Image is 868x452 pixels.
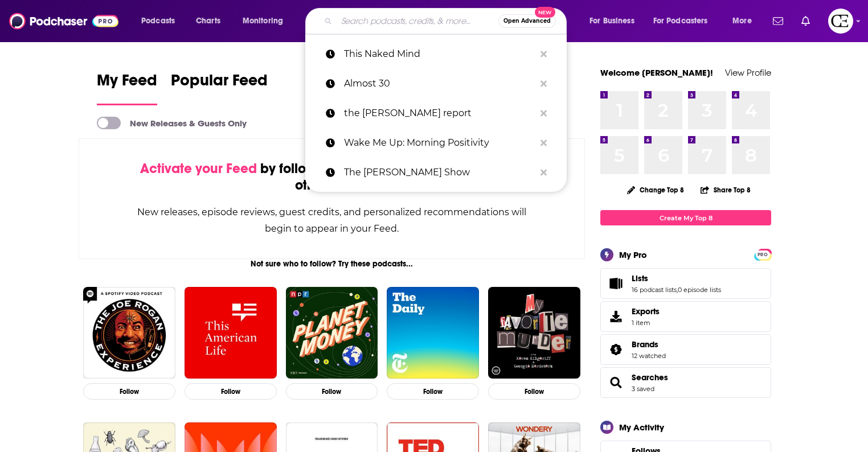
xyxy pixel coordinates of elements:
a: Charts [189,12,227,30]
img: The Daily [387,287,479,379]
div: by following Podcasts, Creators, Lists, and other Users! [136,161,527,194]
p: This Naked Mind [344,39,535,69]
button: open menu [235,12,298,30]
a: Create My Top 8 [600,210,771,225]
button: Follow [488,383,580,400]
button: Share Top 8 [700,179,751,201]
button: open menu [133,12,190,30]
button: Show profile menu [828,9,853,34]
div: My Pro [619,249,647,260]
p: Wake Me Up: Morning Positivity [344,128,535,158]
a: Brands [604,342,627,358]
button: Follow [83,383,175,400]
a: Brands [632,339,666,350]
img: The Joe Rogan Experience [83,287,175,379]
a: My Feed [97,71,157,105]
p: the wright report [344,98,535,128]
span: Exports [604,309,627,324]
span: Open Advanced [503,18,551,24]
span: My Feed [97,71,157,97]
a: 3 saved [632,385,654,393]
span: New [535,7,555,18]
span: Activate your Feed [140,160,257,177]
button: open menu [582,12,649,30]
span: 1 item [632,319,660,327]
a: Lists [604,276,627,291]
a: Exports [600,301,771,332]
a: Searches [632,372,668,383]
span: For Podcasters [653,13,708,29]
p: The Don Lemon Show [344,158,535,187]
a: View Profile [725,67,771,78]
span: For Business [589,13,634,29]
img: Planet Money [286,287,378,379]
div: Not sure who to follow? Try these podcasts... [79,259,585,269]
a: Almost 30 [305,69,567,98]
a: Searches [604,375,627,391]
button: Change Top 8 [620,183,691,197]
button: Follow [185,383,277,400]
div: New releases, episode reviews, guest credits, and personalized recommendations will begin to appe... [136,204,527,237]
button: Follow [286,383,378,400]
img: User Profile [828,9,853,34]
a: New Releases & Guests Only [97,117,247,129]
button: open menu [646,12,724,30]
button: open menu [724,12,766,30]
span: Exports [632,306,660,317]
button: Follow [387,383,479,400]
img: This American Life [185,287,277,379]
span: More [732,13,752,29]
a: Popular Feed [171,71,268,105]
span: Popular Feed [171,71,268,97]
a: This Naked Mind [305,39,567,69]
a: the [PERSON_NAME] report [305,98,567,128]
a: Show notifications dropdown [768,11,788,31]
a: 0 episode lists [678,286,721,294]
a: PRO [756,250,769,258]
img: My Favorite Murder with Karen Kilgariff and Georgia Hardstark [488,287,580,379]
a: Show notifications dropdown [797,11,814,31]
div: My Activity [619,422,664,433]
span: Searches [600,367,771,398]
span: Monitoring [243,13,283,29]
span: Lists [632,273,648,283]
span: PRO [756,250,769,259]
a: The [PERSON_NAME] Show [305,158,567,187]
img: Podchaser - Follow, Share and Rate Podcasts [9,10,118,32]
span: Podcasts [141,13,175,29]
p: Almost 30 [344,69,535,98]
input: Search podcasts, credits, & more... [337,12,498,30]
a: Lists [632,273,721,283]
span: Logged in as cozyearthaudio [828,9,853,34]
div: Search podcasts, credits, & more... [316,8,578,34]
span: Charts [196,13,220,29]
a: 12 watched [632,352,666,360]
a: Welcome [PERSON_NAME]! [600,67,713,78]
span: , [677,286,678,294]
a: Wake Me Up: Morning Positivity [305,128,567,158]
button: Open AdvancedNew [498,14,556,28]
span: Brands [632,339,658,350]
span: Brands [600,334,771,365]
a: 16 podcast lists [632,286,677,294]
span: Lists [600,268,771,299]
